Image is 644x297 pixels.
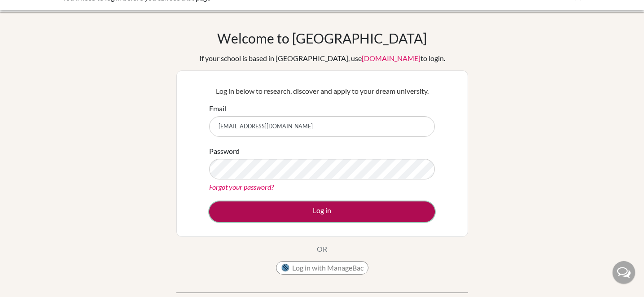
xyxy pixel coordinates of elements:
[276,261,368,275] button: Log in with ManageBac
[209,201,435,222] button: Log in
[217,30,427,46] h1: Welcome to [GEOGRAPHIC_DATA]
[209,146,240,157] label: Password
[209,86,435,96] p: Log in below to research, discover and apply to your dream university.
[21,6,39,14] span: Help
[209,183,274,191] a: Forgot your password?
[199,53,445,64] div: If your school is based in [GEOGRAPHIC_DATA], use to login.
[317,244,327,254] p: OR
[209,103,226,114] label: Email
[362,54,421,62] a: [DOMAIN_NAME]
